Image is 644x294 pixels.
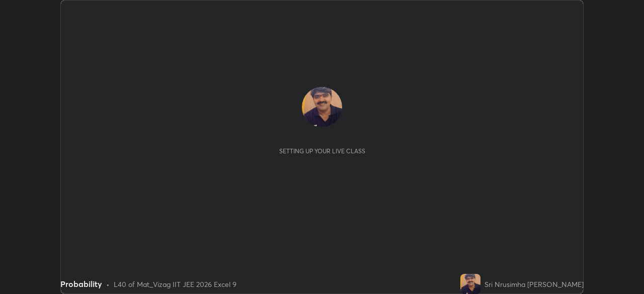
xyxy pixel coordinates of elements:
[485,279,584,289] div: Sri Nrusimha [PERSON_NAME]
[302,87,342,127] img: f54d720e133a4ee1b1c0d1ef8fff5f48.jpg
[106,279,110,289] div: •
[279,147,365,155] div: Setting up your live class
[114,279,236,289] div: L40 of Mat_Vizag IIT JEE 2026 Excel 9
[460,274,480,294] img: f54d720e133a4ee1b1c0d1ef8fff5f48.jpg
[60,278,102,290] div: Probability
